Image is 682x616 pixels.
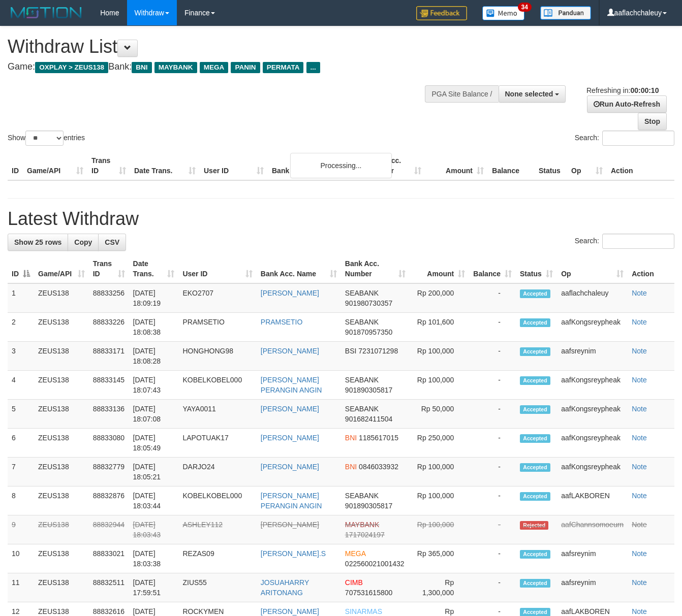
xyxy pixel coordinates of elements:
td: aaflachchaleuy [557,283,628,313]
span: SINARMAS [345,607,382,615]
td: - [469,429,516,458]
td: - [469,400,516,429]
a: Note [632,289,647,297]
td: 11 [8,573,34,602]
th: Balance: activate to sort column ascending [469,254,516,283]
a: Stop [638,113,667,130]
td: 6 [8,429,34,458]
a: Note [632,405,647,413]
td: [DATE] 17:59:51 [129,573,179,602]
th: Bank Acc. Number: activate to sort column ascending [341,254,410,283]
div: PGA Site Balance / [425,85,498,103]
td: Rp 100,000 [410,458,469,487]
th: Action [628,254,674,283]
img: Button%20Memo.svg [482,6,525,20]
td: 88833256 [89,283,129,313]
td: Rp 100,000 [410,342,469,371]
img: MOTION_logo.png [8,5,85,20]
td: [DATE] 18:09:19 [129,283,179,313]
span: Accepted [520,550,550,559]
span: Copy 901890305817 to clipboard [345,502,392,510]
span: None selected [505,90,553,98]
th: Bank Acc. Number [363,151,425,180]
h4: Game: Bank: [8,62,445,72]
td: ZIUS55 [178,573,256,602]
a: Note [632,347,647,355]
td: [DATE] 18:07:43 [129,371,179,400]
h1: Latest Withdraw [8,209,674,229]
td: - [469,573,516,602]
td: Rp 1,300,000 [410,573,469,602]
td: Rp 100,000 [410,487,469,515]
a: Note [632,607,647,615]
td: 88833226 [89,313,129,342]
a: [PERSON_NAME] [261,434,319,442]
th: Bank Acc. Name: activate to sort column ascending [257,254,341,283]
td: ZEUS138 [34,313,89,342]
strong: 00:00:10 [630,86,659,94]
span: CIMB [345,578,363,587]
span: Accepted [520,347,550,356]
td: ZEUS138 [34,342,89,371]
th: ID [8,151,23,180]
td: 88833080 [89,429,129,458]
td: ZEUS138 [34,371,89,400]
th: Status [535,151,567,180]
th: Date Trans.: activate to sort column ascending [129,254,179,283]
td: 1 [8,283,34,313]
a: Note [632,434,647,442]
th: Op: activate to sort column ascending [557,254,628,283]
th: Bank Acc. Name [268,151,363,180]
td: 7 [8,458,34,487]
a: Note [632,376,647,384]
span: Copy 022560021001432 to clipboard [345,560,405,568]
a: JOSUAHARRY ARITONANG [261,578,309,597]
span: SEABANK [345,289,379,297]
td: [DATE] 18:05:21 [129,458,179,487]
a: [PERSON_NAME] [261,521,319,529]
span: BNI [345,463,357,471]
th: ID: activate to sort column descending [8,254,34,283]
span: Accepted [520,405,550,414]
th: Op [567,151,607,180]
a: PRAMSETIO [261,318,302,326]
td: 88833171 [89,342,129,371]
td: 88833145 [89,371,129,400]
td: DARJO24 [178,458,256,487]
th: Balance [488,151,535,180]
span: SEABANK [345,318,379,326]
td: 88832511 [89,573,129,602]
th: Trans ID [87,151,130,180]
span: Copy 1185617015 to clipboard [359,434,398,442]
a: [PERSON_NAME] [261,405,319,413]
a: [PERSON_NAME] PERANGIN ANGIN [261,376,322,394]
td: ZEUS138 [34,458,89,487]
td: ZEUS138 [34,429,89,458]
td: aafChannsomoeurn [557,515,628,544]
td: Rp 200,000 [410,283,469,313]
a: Note [632,318,647,326]
th: Action [607,151,674,180]
td: aafKongsreypheak [557,429,628,458]
span: Accepted [520,376,550,385]
th: Game/API: activate to sort column ascending [34,254,89,283]
th: User ID: activate to sort column ascending [178,254,256,283]
span: Copy 707531615800 to clipboard [345,589,392,597]
span: MAYBANK [154,62,197,73]
td: - [469,342,516,371]
td: 88832779 [89,458,129,487]
td: 88833136 [89,400,129,429]
a: Run Auto-Refresh [587,95,667,113]
select: Showentries [25,131,64,146]
td: 8 [8,487,34,515]
span: MEGA [200,62,229,73]
span: 34 [518,3,532,12]
td: aafKongsreypheak [557,371,628,400]
td: HONGHONG98 [178,342,256,371]
td: 88832876 [89,487,129,515]
td: Rp 250,000 [410,429,469,458]
img: Feedback.jpg [416,6,467,20]
span: Copy 901890305817 to clipboard [345,386,392,394]
td: REZAS09 [178,544,256,573]
td: 9 [8,515,34,544]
